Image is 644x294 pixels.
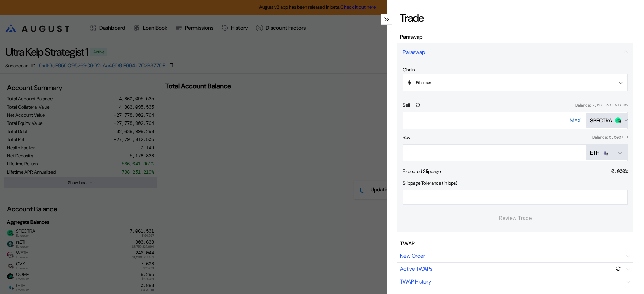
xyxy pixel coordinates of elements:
[590,117,612,124] div: SPECTRA
[586,113,627,128] button: Open menu for selecting token for payment
[618,119,622,123] img: svg+xml,%3c
[586,145,627,160] button: Open menu for selecting token for payment
[611,168,628,174] div: 0.000%
[590,149,599,156] div: ETH
[407,80,412,85] img: svg+xml,%3c
[400,265,432,272] div: Active TWAPs
[403,74,628,91] button: Open menu
[400,11,423,25] div: Trade
[570,112,581,129] button: MAX
[592,135,608,140] div: Balance:
[400,252,425,259] div: New Order
[403,210,628,226] button: Review Trade
[403,49,425,56] div: Paraswap
[400,278,431,285] div: TWAP History
[602,150,608,156] img: ethereum.png
[403,134,410,140] div: Buy
[615,117,621,123] img: spectra.jpg
[609,135,621,140] div: 0.000
[615,103,628,107] div: SPECTRA
[570,117,581,124] div: MAX
[592,102,614,108] div: 7,061.531
[403,67,628,73] div: Chain
[408,80,433,85] div: Ethereum
[605,152,609,156] img: svg+xml,%3c
[403,168,441,174] div: Expected Slippage
[403,102,410,108] div: Sell
[403,180,457,186] div: Slippage Tolerance (in bps)
[400,33,423,40] div: Paraswap
[575,103,591,108] div: Balance:
[622,135,628,139] div: ETH
[400,240,415,247] div: TWAP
